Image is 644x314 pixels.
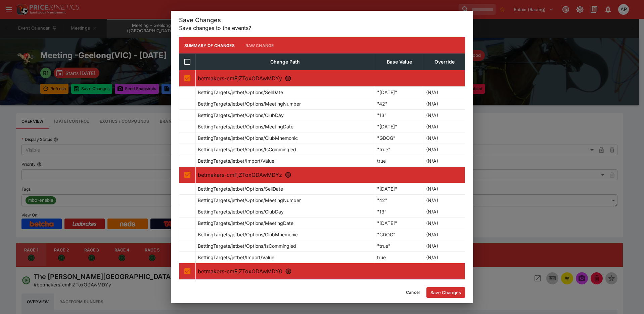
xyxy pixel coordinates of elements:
td: (N/A) [424,252,465,263]
p: BettingTargets/jetbet/Options/ClubMnemonic [198,231,298,238]
td: (N/A) [424,155,465,167]
p: BettingTargets/jetbet/Options/SellDate [198,185,283,192]
button: Cancel [402,287,424,298]
button: Summary of Changes [179,37,240,53]
td: "true" [375,240,424,252]
button: Raw Change [240,37,279,53]
td: (N/A) [424,144,465,155]
th: Override [424,54,465,70]
td: (N/A) [424,121,465,132]
td: (N/A) [424,110,465,121]
td: (N/A) [424,240,465,252]
td: "[DATE]" [375,121,424,132]
td: "GDOG" [375,229,424,240]
p: BettingTargets/jetbet/Import/Value [198,157,274,164]
td: "13" [375,206,424,218]
td: (N/A) [424,218,465,229]
p: BettingTargets/jetbet/Options/ClubDay [198,208,284,215]
td: "true" [375,144,424,155]
p: betmakers-cmFjZToxODAwMDY0 [198,267,463,275]
td: "[DATE]" [375,218,424,229]
td: (N/A) [424,280,465,291]
p: BettingTargets/jetbet/Options/ClubDay [198,112,284,119]
button: Save Changes [426,287,465,298]
td: (N/A) [424,206,465,218]
td: "[DATE]" [375,87,424,98]
th: Base Value [375,54,424,70]
p: BettingTargets/jetbet/Options/IsCommingled [198,242,296,249]
td: "[DATE]" [375,280,424,291]
h5: Save Changes [179,16,465,24]
p: betmakers-cmFjZToxODAwMDYy [198,74,463,82]
p: BettingTargets/jetbet/Options/MeetingNumber [198,197,301,204]
p: BettingTargets/jetbet/Options/MeetingDate [198,220,293,227]
td: "13" [375,110,424,121]
p: BettingTargets/jetbet/Options/MeetingNumber [198,100,301,107]
td: (N/A) [424,132,465,144]
td: true [375,252,424,263]
td: (N/A) [424,183,465,195]
td: "[DATE]" [375,183,424,195]
p: BettingTargets/jetbet/Options/SellDate [198,89,283,96]
td: true [375,155,424,167]
td: "42" [375,195,424,206]
svg: R1 - The Beckley Centre Geelong [285,75,291,82]
td: "42" [375,98,424,110]
td: (N/A) [424,195,465,206]
p: BettingTargets/jetbet/Options/MeetingDate [198,123,293,130]
td: (N/A) [424,229,465,240]
td: "GDOG" [375,132,424,144]
p: betmakers-cmFjZToxODAwMDYz [198,171,463,179]
svg: R3 - Np Electrical (1-3 Wins) [285,268,292,275]
p: BettingTargets/jetbet/Options/IsCommingled [198,146,296,153]
p: BettingTargets/jetbet/Options/ClubMnemonic [198,134,298,142]
td: (N/A) [424,98,465,110]
p: BettingTargets/jetbet/Import/Value [198,254,274,261]
svg: R2 - Sportsbet Feed [285,171,291,178]
th: Change Path [196,54,375,70]
td: (N/A) [424,87,465,98]
p: Save changes to the events? [179,24,465,32]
